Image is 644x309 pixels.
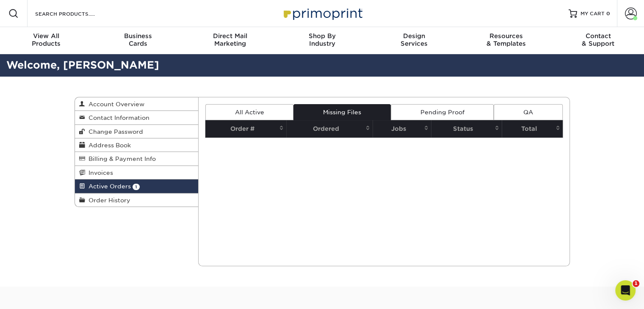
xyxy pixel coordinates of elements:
span: Invoices [85,169,113,176]
span: Order History [85,197,130,204]
a: Missing Files [293,104,390,120]
span: Direct Mail [184,32,276,40]
th: Order # [205,120,286,138]
a: BusinessCards [92,27,184,54]
a: DesignServices [368,27,460,54]
a: Active Orders 1 [75,179,199,193]
div: Cards [92,32,184,47]
a: Shop ByIndustry [276,27,368,54]
a: Change Password [75,125,199,138]
div: Industry [276,32,368,47]
span: Billing & Payment Info [85,155,156,162]
th: Status [431,120,502,138]
a: Contact Information [75,111,199,124]
a: Resources& Templates [460,27,552,54]
span: 0 [606,11,610,17]
div: & Support [552,32,644,47]
div: Services [368,32,460,47]
a: Billing & Payment Info [75,152,199,166]
a: Pending Proof [391,104,494,120]
th: Ordered [286,120,373,138]
span: Address Book [85,142,131,149]
a: All Active [205,104,293,120]
a: Order History [75,193,199,207]
iframe: Intercom live chat [615,280,636,301]
span: Business [92,32,184,40]
a: QA [494,104,562,120]
input: SEARCH PRODUCTS..... [34,8,117,19]
th: Total [502,120,562,138]
a: Address Book [75,138,199,152]
div: & Templates [460,32,552,47]
span: Design [368,32,460,40]
div: Marketing [184,32,276,47]
span: Shop By [276,32,368,40]
a: Direct MailMarketing [184,27,276,54]
span: Change Password [85,128,143,135]
span: Contact Information [85,114,149,121]
span: Active Orders [85,183,131,190]
span: Account Overview [85,101,144,108]
a: Contact& Support [552,27,644,54]
span: Contact [552,32,644,40]
a: Account Overview [75,97,199,111]
span: 1 [633,280,639,287]
a: Invoices [75,166,199,179]
th: Jobs [373,120,431,138]
span: MY CART [580,10,605,17]
img: Primoprint [280,4,365,22]
span: 1 [133,184,140,190]
span: Resources [460,32,552,40]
